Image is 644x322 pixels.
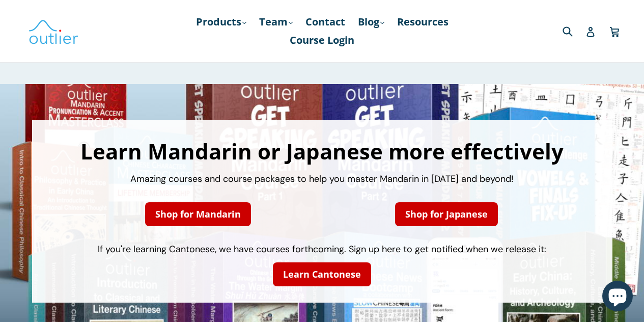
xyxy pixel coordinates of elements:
a: Blog [353,13,389,31]
h1: Learn Mandarin or Japanese more effectively [42,141,602,162]
span: If you're learning Cantonese, we have courses forthcoming. Sign up here to get notified when we r... [98,243,546,255]
input: Search [560,20,588,41]
img: Outlier Linguistics [28,16,79,46]
span: Amazing courses and course packages to help you master Mandarin in [DATE] and beyond! [130,173,514,185]
a: Contact [300,13,350,31]
a: Course Login [285,31,359,49]
a: Learn Cantonese [273,262,371,286]
a: Shop for Japanese [395,202,498,226]
a: Resources [392,13,454,31]
a: Shop for Mandarin [145,202,251,226]
inbox-online-store-chat: Shopify online store chat [599,281,636,314]
a: Products [191,13,251,31]
a: Team [254,13,298,31]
